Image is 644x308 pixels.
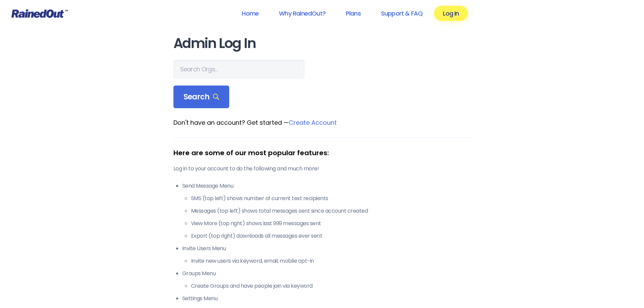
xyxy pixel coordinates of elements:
input: Search Orgs… [173,60,305,79]
a: Plans [337,6,369,21]
h1: Admin Log In [173,36,471,51]
li: Invite new users via keyword, email, mobile opt-in [191,257,471,265]
li: Send Message Menu [182,182,471,240]
a: Log In [434,6,468,21]
p: Log in to your account to do the following and much more! [173,165,471,173]
li: Invite Users Menu [182,244,471,265]
li: SMS (top left) shows number of current text recipients [191,194,471,203]
a: Home [233,6,267,21]
a: Support & FAQ [372,6,431,21]
div: Search [173,86,230,109]
a: Why RainedOut? [270,6,334,21]
span: Search [184,92,219,102]
a: Create Account [289,118,337,127]
li: Export (top right) downloads all messages ever sent [191,232,471,240]
li: Create Groups and have people join via keyword [191,282,471,290]
li: Groups Menu [182,269,471,290]
div: Here are some of our most popular features: [173,148,471,158]
li: View More (top right) shows last 999 messages sent [191,219,471,228]
li: Messages (top left) shows total messages sent since account created [191,207,471,215]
